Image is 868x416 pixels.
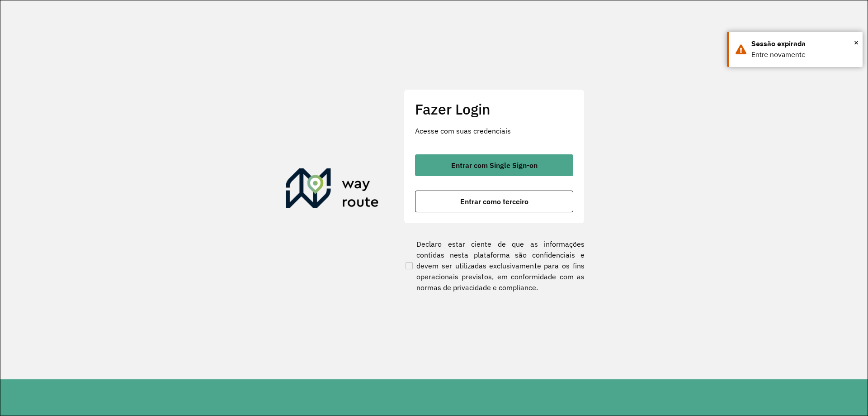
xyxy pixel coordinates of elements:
button: button [415,191,573,212]
label: Declaro estar ciente de que as informações contidas nesta plataforma são confidenciais e devem se... [404,239,585,293]
span: Entrar com Single Sign-on [451,162,538,169]
button: Close [854,36,859,49]
span: Entrar como terceiro [460,198,528,205]
p: Acesse com suas credenciais [415,125,573,136]
button: button [415,154,573,176]
span: × [854,36,859,49]
div: Entre novamente [751,49,856,60]
img: Roteirizador AmbevTech [286,168,379,212]
h2: Fazer Login [415,100,573,118]
div: Sessão expirada [751,38,856,49]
